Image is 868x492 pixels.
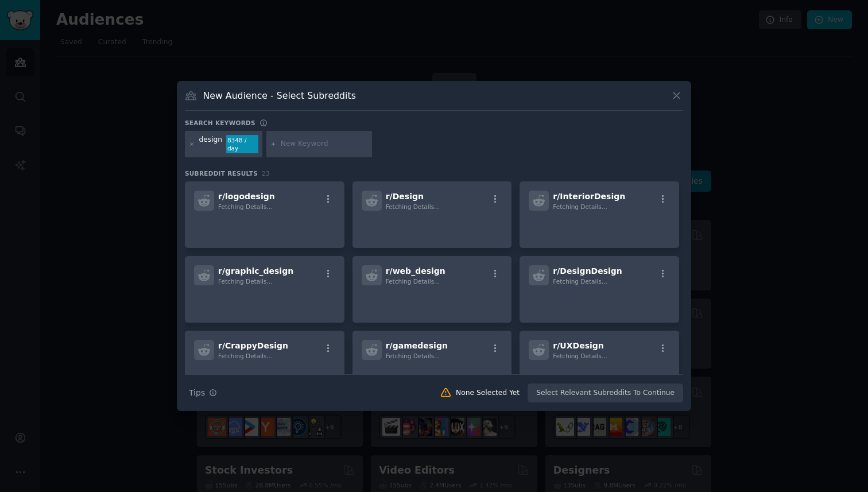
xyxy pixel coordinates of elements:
span: Fetching Details... [553,203,607,210]
span: r/ logodesign [218,192,275,201]
h3: Search keywords [185,119,255,127]
div: 8348 / day [226,135,258,153]
input: New Keyword [281,139,368,149]
span: r/ DesignDesign [553,266,622,276]
div: None Selected Yet [456,388,520,398]
span: Subreddit Results [185,169,258,177]
span: r/ web_design [386,266,445,276]
span: r/ Design [386,192,424,201]
h3: New Audience - Select Subreddits [203,90,356,102]
span: Fetching Details... [553,278,607,285]
span: Fetching Details... [386,352,440,359]
span: Fetching Details... [553,352,607,359]
span: r/ graphic_design [218,266,293,276]
span: r/ InteriorDesign [553,192,625,201]
span: Fetching Details... [218,352,272,359]
span: Fetching Details... [218,278,272,285]
span: Fetching Details... [386,203,440,210]
span: Fetching Details... [218,203,272,210]
div: design [199,135,223,153]
button: Tips [185,383,221,403]
span: r/ CrappyDesign [218,341,288,350]
span: Fetching Details... [386,278,440,285]
span: Tips [189,387,205,399]
span: r/ UXDesign [553,341,603,350]
span: 23 [262,170,270,177]
span: r/ gamedesign [386,341,448,350]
